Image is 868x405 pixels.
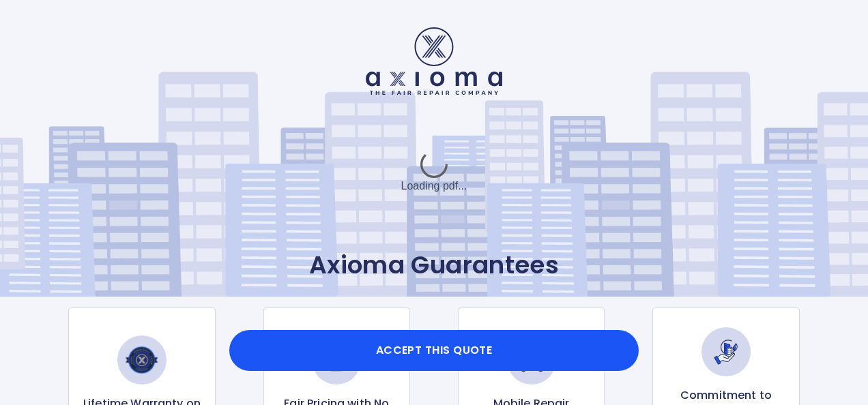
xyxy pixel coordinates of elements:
[366,27,502,95] img: Logo
[701,327,751,376] img: Commitment to Environmental Sustainability
[16,250,852,280] p: Axioma Guarantees
[229,330,639,371] button: Accept this Quote
[332,138,536,207] div: Loading pdf...
[117,335,167,385] img: Lifetime Warranty on Repairs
